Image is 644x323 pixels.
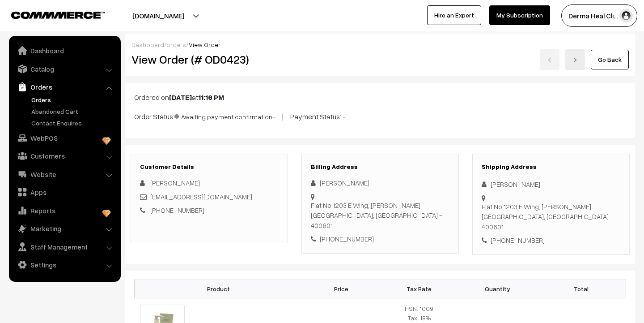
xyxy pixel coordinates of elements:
a: Marketing [11,220,118,237]
a: [PHONE_NUMBER] [150,206,204,214]
button: [DOMAIN_NAME] [101,4,216,27]
a: My Subscription [489,5,550,25]
div: [PERSON_NAME] [482,179,620,189]
th: Product [135,280,302,298]
a: Dashboard [11,43,118,59]
a: Staff Management [11,239,118,255]
h3: Billing Address [311,163,449,171]
a: orders [166,41,186,48]
a: [EMAIL_ADDRESS][DOMAIN_NAME] [150,193,252,201]
button: Derma Heal Cli… [561,4,637,27]
div: Flat No 1203 E Wing, [PERSON_NAME] [GEOGRAPHIC_DATA], [GEOGRAPHIC_DATA] - 400601 [311,200,449,231]
th: Price [302,280,380,298]
img: COMMMERCE [11,12,105,18]
div: Flat No 1203 E Wing, [PERSON_NAME] [GEOGRAPHIC_DATA], [GEOGRAPHIC_DATA] - 400601 [482,202,620,232]
a: Apps [11,184,118,200]
span: [PERSON_NAME] [150,179,200,187]
a: Orders [11,79,118,95]
a: Reports [11,202,118,219]
th: Tax Rate [380,280,458,298]
th: Quantity [458,280,537,298]
h2: View Order (# OD0423) [131,52,288,66]
a: Contact Enquires [29,118,118,128]
th: Total [537,280,626,298]
a: Settings [11,257,118,273]
h3: Shipping Address [482,163,620,171]
a: Orders [29,95,118,104]
p: Order Status: - | Payment Status: - [134,110,626,122]
b: 11:16 PM [198,93,224,102]
b: [DATE] [169,93,192,102]
a: Go Back [591,50,629,69]
a: Dashboard [131,41,164,48]
span: View Order [189,41,220,48]
h3: Customer Details [140,163,279,171]
a: WebPOS [11,130,118,146]
a: Website [11,166,118,182]
img: user [619,9,633,22]
div: [PHONE_NUMBER] [311,234,449,244]
a: COMMMERCE [11,9,89,20]
img: right-arrow.png [572,57,578,63]
div: [PHONE_NUMBER] [482,235,620,245]
a: Hire an Expert [427,5,481,25]
span: Awaiting payment confirmation [174,110,272,121]
div: / / [131,40,629,49]
a: Catalog [11,61,118,77]
a: Abandoned Cart [29,107,118,116]
p: Ordered on at [134,92,626,103]
a: Customers [11,148,118,164]
div: [PERSON_NAME] [311,178,449,188]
